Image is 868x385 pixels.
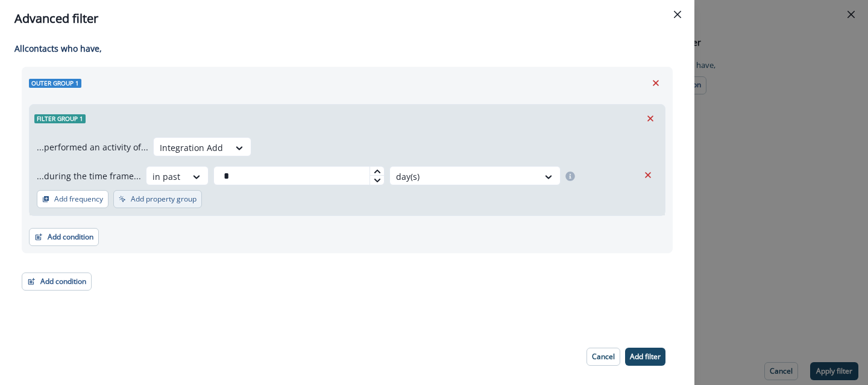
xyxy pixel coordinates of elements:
[37,141,148,153] p: ...performed an activity of...
[113,190,202,208] button: Add property group
[641,109,660,128] button: Remove
[131,195,197,203] p: Add property group
[14,10,680,28] div: Advanced filter
[646,74,665,92] button: Remove
[668,5,687,24] button: Close
[54,195,103,203] p: Add frequency
[34,114,86,123] span: Filter group 1
[625,348,665,366] button: Add filter
[14,42,673,55] p: All contact s who have,
[37,170,141,182] p: ...during the time frame...
[29,79,81,88] span: Outer group 1
[22,273,92,291] button: Add condition
[29,228,99,246] button: Add condition
[638,166,658,184] button: Remove
[37,190,108,208] button: Add frequency
[587,348,620,366] button: Cancel
[592,353,615,361] p: Cancel
[630,353,661,361] p: Add filter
